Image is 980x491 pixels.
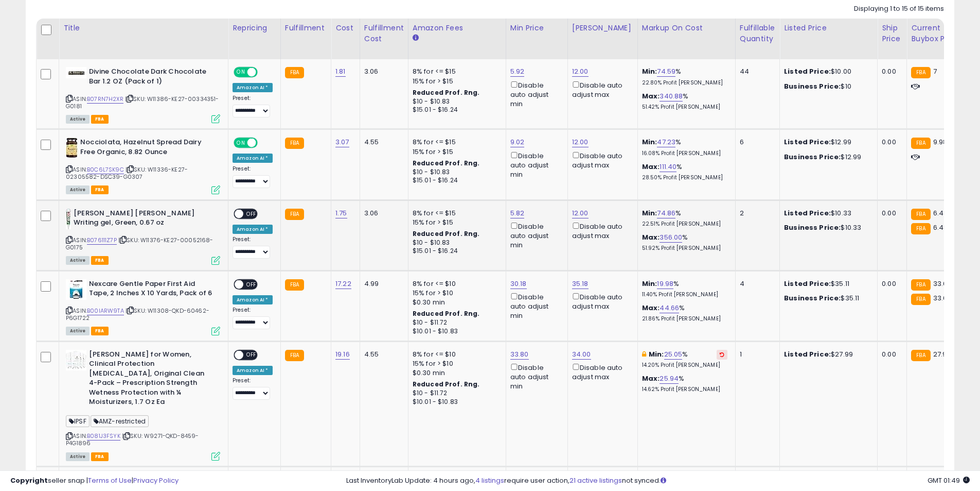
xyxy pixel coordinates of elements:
b: Max: [642,91,660,101]
div: $10 - $10.83 [413,239,498,247]
p: 21.86% Profit [PERSON_NAME] [642,315,727,323]
div: 8% for <= $15 [413,67,498,76]
div: Amazon AI * [233,154,273,163]
b: Min: [649,349,664,359]
div: $27.99 [784,350,869,359]
span: | SKU: W11308-QKD-60462-P6G1722 [66,307,209,322]
small: Amazon Fees. [413,33,419,43]
div: Last InventoryLab Update: 4 hours ago, require user action, not synced. [346,476,970,486]
div: Amazon AI * [233,83,273,92]
a: 30.18 [510,279,527,289]
small: FBA [911,350,930,361]
div: Preset: [233,307,273,330]
a: 74.59 [657,66,675,77]
strong: Copyright [10,476,48,485]
div: % [642,92,727,111]
span: AMZ-restricted [91,415,149,427]
p: 16.08% Profit [PERSON_NAME] [642,150,727,157]
span: OFF [243,280,260,289]
b: Reduced Prof. Rng. [413,159,480,167]
div: Disable auto adjust max [572,150,630,170]
a: 44.66 [660,303,679,313]
div: Title [63,23,224,33]
b: Divine Chocolate Dark Chocolate Bar 1.2 OZ (Pack of 1) [89,67,214,89]
b: Reduced Prof. Rng. [413,88,480,97]
div: ASIN: [66,279,220,334]
div: 0.00 [882,67,899,76]
b: Listed Price: [784,349,831,359]
span: IPSF [66,415,90,427]
div: Amazon Fees [413,23,502,33]
span: OFF [243,350,260,359]
div: 0.00 [882,350,899,359]
div: 15% for > $10 [413,359,498,368]
div: % [642,209,727,228]
span: FBA [91,452,109,461]
div: ASIN: [66,138,220,193]
div: ASIN: [66,209,220,264]
a: 3.07 [335,137,349,147]
b: Business Price: [784,152,841,162]
div: $10 - $11.72 [413,318,498,327]
img: 41OM33fxR-L._SL40_.jpg [66,350,86,370]
div: $10.33 [784,209,869,218]
th: The percentage added to the cost of goods (COGS) that forms the calculator for Min & Max prices. [637,19,735,59]
a: Privacy Policy [133,476,179,485]
div: Amazon AI * [233,225,273,234]
span: 7 [933,66,937,76]
div: $15.01 - $16.24 [413,247,498,256]
a: 35.18 [572,279,589,289]
div: $0.30 min [413,368,498,378]
img: 41i43U3lh7S._SL40_.jpg [66,279,86,300]
div: Fulfillment Cost [364,23,404,44]
div: Amazon AI * [233,366,273,375]
span: 6.48 [933,208,948,218]
div: $0.30 min [413,298,498,307]
div: Repricing [233,23,276,33]
p: 22.51% Profit [PERSON_NAME] [642,221,727,228]
div: 0.00 [882,279,899,289]
div: $10.00 [784,67,869,76]
div: Disable auto adjust max [572,291,630,311]
div: % [642,67,727,86]
div: ASIN: [66,350,220,460]
p: 14.20% Profit [PERSON_NAME] [642,362,727,369]
p: 22.80% Profit [PERSON_NAME] [642,79,727,87]
span: OFF [243,209,260,218]
a: 21 active listings [569,476,622,485]
div: seller snap | | [10,476,179,486]
small: FBA [285,350,304,361]
span: All listings currently available for purchase on Amazon [66,185,90,194]
b: Business Price: [784,293,841,303]
a: 356.00 [660,232,682,243]
b: Min: [642,137,657,147]
div: Preset: [233,165,273,189]
div: 15% for > $15 [413,218,498,227]
span: All listings currently available for purchase on Amazon [66,256,90,265]
div: Fulfillment [285,23,327,33]
small: FBA [285,67,304,78]
div: Amazon AI * [233,295,273,304]
span: | SKU: W11376-KE27-00052168-G0175 [66,236,213,251]
div: 15% for > $15 [413,147,498,157]
a: 47.23 [657,137,675,147]
div: Listed Price [784,23,873,33]
span: 27.99 [933,349,951,359]
a: 1.81 [335,66,346,77]
div: 4.55 [364,350,400,359]
div: 4 [740,279,772,289]
a: 19.16 [335,349,350,360]
span: ON [235,139,247,147]
div: % [642,162,727,181]
div: % [642,233,727,252]
div: 8% for <= $15 [413,138,498,147]
span: 6.48 [933,223,948,232]
span: FBA [91,327,109,335]
span: OFF [256,139,273,147]
b: Nocciolata, Hazelnut Spread Dairy Free Organic, 8.82 Ounce [80,138,205,159]
a: B076111Z7P [87,236,117,245]
div: 0.00 [882,138,899,147]
span: FBA [91,185,109,194]
a: 9.02 [510,137,525,147]
div: $35.11 [784,294,869,303]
